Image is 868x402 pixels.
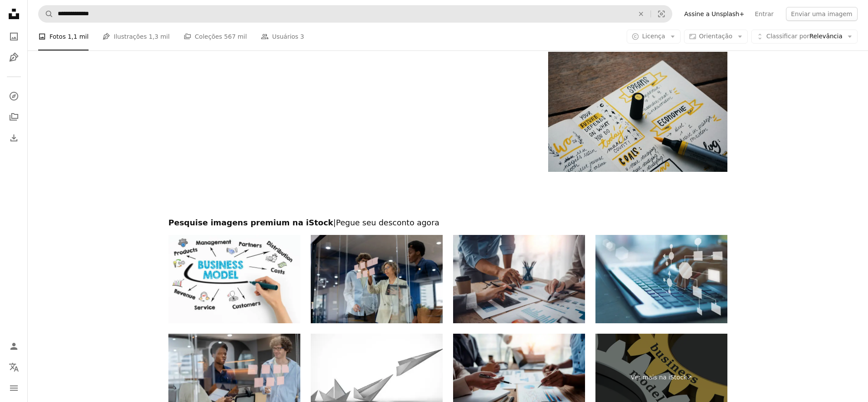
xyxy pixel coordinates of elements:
[224,32,247,41] span: 567 mil
[453,235,585,323] img: Empresários apontando para um gráfico para analisar dados de mercado Balanço de lucro líquido par...
[651,6,672,22] button: Pesquisa visual
[39,6,53,22] button: Pesquise na Unsplash
[548,52,727,172] img: marcador azul em papel branco da impressora
[595,235,727,323] img: Processo, análise, solução, estratégia, processo, fluxo de trabalho, processo, negócio, banco de ...
[642,33,665,40] span: Licença
[38,5,672,23] form: Pesquise conteúdo visual em todo o site
[786,7,858,21] button: Enviar uma imagem
[5,5,23,24] a: Início — Unsplash
[627,30,680,44] button: Licença
[5,87,23,105] a: Explorar
[548,108,727,116] a: marcador azul em papel branco da impressora
[184,23,247,50] a: Coleções 567 mil
[5,108,23,126] a: Coleções
[751,30,858,44] button: Classificar porRelevância
[679,7,750,21] a: Assine a Unsplash+
[631,6,651,22] button: Limpar
[168,235,300,323] img: Conceito de modelo de negócio
[5,28,23,45] a: Fotos
[5,358,23,376] button: Idioma
[699,33,733,40] span: Orientação
[750,7,779,21] a: Entrar
[766,32,842,41] span: Relevância
[5,338,23,355] a: Entrar / Cadastrar-se
[5,379,23,397] button: Menu
[5,49,23,66] a: Ilustrações
[102,23,170,50] a: Ilustrações 1,3 mil
[5,129,23,147] a: Histórico de downloads
[300,32,304,41] span: 3
[149,32,170,41] span: 1,3 mil
[766,33,809,40] span: Classificar por
[261,23,304,50] a: Usuários 3
[684,30,748,44] button: Orientação
[311,235,443,323] img: Uma equipe de desenvolvimento de negócios se reúne em uma moderna sala de reuniões de escritório,...
[333,218,439,227] span: | Pegue seu desconto agora
[168,218,727,228] h2: Pesquise imagens premium na iStock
